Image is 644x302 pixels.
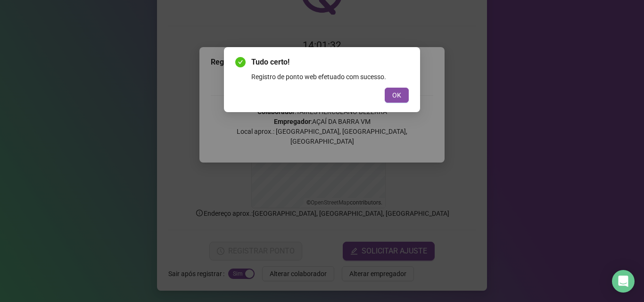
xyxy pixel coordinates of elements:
[251,72,409,82] div: Registro de ponto web efetuado com sucesso.
[392,90,401,100] span: OK
[612,270,635,293] div: Open Intercom Messenger
[235,57,246,67] span: check-circle
[251,57,409,68] span: Tudo certo!
[385,88,409,103] button: OK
